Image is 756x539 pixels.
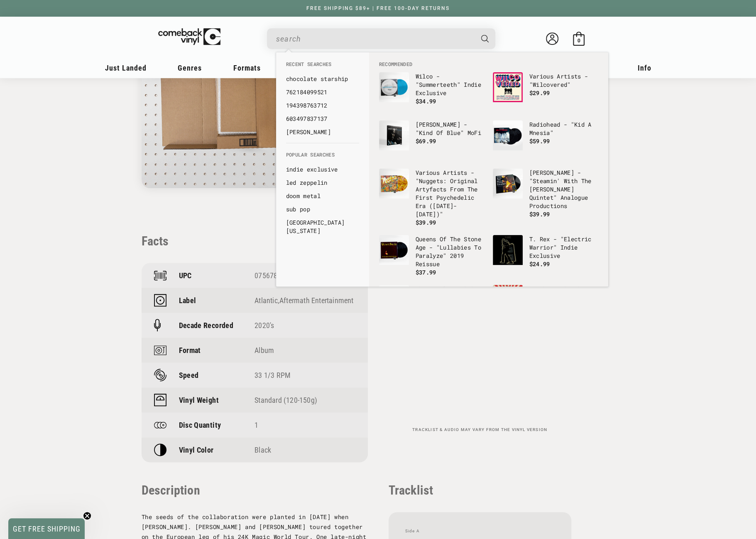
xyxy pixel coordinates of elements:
p: Tracklist & audio may vary from the vinyl version [389,427,571,432]
button: Search [474,28,496,49]
div: Search [267,28,495,49]
div: 075678626654 [254,271,355,280]
span: Genres [178,64,202,72]
span: $24.99 [529,260,550,268]
div: GET FREE SHIPPINGClose teaser [8,518,85,539]
li: recent_searches: 603497837137 [282,112,363,125]
p: UPC [179,271,192,280]
li: recent_searches: 194398763712 [282,99,363,112]
a: led zeppelin [286,179,359,187]
img: Various Artists - "Wilcovered" [493,72,523,102]
li: default_suggestions: indie exclusive [282,163,363,176]
a: doom metal [286,192,359,200]
li: default_products: Miles Davis - "Steamin' With The Miles Davis Quintet" Analogue Productions [489,164,602,223]
p: Description [142,483,368,497]
span: Black [254,446,271,454]
p: [PERSON_NAME] - "Steamin' With The [PERSON_NAME] Quintet" Analogue Productions [529,169,598,210]
p: Wilco - "Summerteeth" Indie Exclusive [416,72,484,97]
li: default_suggestions: led zeppelin [282,176,363,189]
a: chocolate starship [286,75,359,83]
li: default_suggestions: doom metal [282,189,363,203]
a: 33 1/3 RPM [254,371,291,380]
span: $34.99 [416,97,436,105]
p: Vinyl Color [179,446,214,454]
p: Various Artists - "Nuggets: Original Artyfacts From The First Psychedelic Era ([DATE]-[DATE])" [416,169,484,218]
div: , [254,296,355,305]
p: Speed [179,371,199,380]
a: T. Rex - "Electric Warrior" Indie Exclusive T. Rex - "Electric Warrior" Indie Exclusive $24.99 [493,235,598,275]
li: recent_searches: 762184099521 [282,86,363,99]
span: Just Landed [105,64,147,72]
span: Side A [405,529,555,534]
li: Recommended [375,61,602,68]
li: default_products: Radiohead - "Kid A Mnesia" [489,116,602,164]
div: Recent Searches [276,52,369,143]
p: The Beatles - "1" [416,285,484,293]
input: When autocomplete results are available use up and down arrows to review and enter to select [276,30,473,47]
span: $39.99 [416,218,436,226]
li: Popular Searches [282,151,363,163]
div: Popular Searches [276,143,369,242]
p: Facts [142,234,368,248]
span: GET FREE SHIPPING [13,524,81,533]
a: [GEOGRAPHIC_DATA][US_STATE] [286,218,359,235]
span: 1 [254,421,258,429]
a: indie exclusive [286,165,359,174]
a: Various Artists - "Nuggets: Original Artyfacts From The First Psychedelic Era (1965-1968)" Variou... [379,169,484,227]
li: default_products: Wilco - "Summerteeth" Indie Exclusive [375,68,489,116]
span: 0 [577,37,580,44]
p: Various Artists - "Wilcovered" [529,72,598,89]
a: Various Artists - "Wilcovered" Various Artists - "Wilcovered" $29.99 [493,72,598,112]
a: 603497837137 [286,115,359,123]
img: T. Rex - "Electric Warrior" Indie Exclusive [493,235,523,265]
p: Queens Of The Stone Age - "Lullabies To Paralyze" 2019 Reissue [416,235,484,268]
img: Wilco - "Summerteeth" Indie Exclusive [379,72,409,102]
a: Incubus - "Light Grenades" Regular Incubus - "Light Grenades" Regular [493,285,598,325]
a: 762184099521 [286,88,359,96]
img: The Beatles - "1" [379,285,409,315]
span: $39.99 [529,210,550,218]
a: Standard (120-150g) [254,396,317,404]
a: Wilco - "Summerteeth" Indie Exclusive Wilco - "Summerteeth" Indie Exclusive $34.99 [379,72,484,112]
a: Miles Davis - "Steamin' With The Miles Davis Quintet" Analogue Productions [PERSON_NAME] - "Steam... [493,169,598,218]
img: Miles Davis - "Kind Of Blue" MoFi [379,120,409,150]
span: $29.99 [529,89,550,97]
span: $37.99 [416,268,436,276]
li: default_products: Queens Of The Stone Age - "Lullabies To Paralyze" 2019 Reissue [375,231,489,281]
a: 194398763712 [286,101,359,110]
a: 2020's [254,321,274,330]
li: recent_searches: chocolate starship [282,72,363,86]
li: default_products: Incubus - "Light Grenades" Regular [489,281,602,329]
a: Album [254,346,274,355]
a: Atlantic [254,296,278,305]
li: default_suggestions: hotel california [282,216,363,238]
li: default_products: The Beatles - "1" [375,281,489,329]
a: Queens Of The Stone Age - "Lullabies To Paralyze" 2019 Reissue Queens Of The Stone Age - "Lullabi... [379,235,484,277]
a: [PERSON_NAME] [286,128,359,136]
p: Vinyl Weight [179,396,219,404]
p: Disc Quantity [179,421,221,429]
p: Format [179,346,201,355]
span: $69.99 [416,137,436,145]
img: Radiohead - "Kid A Mnesia" [493,120,523,150]
li: Recent Searches [282,61,363,72]
li: default_products: Various Artists - "Nuggets: Original Artyfacts From The First Psychedelic Era (... [375,164,489,231]
span: Info [638,64,651,72]
img: Various Artists - "Nuggets: Original Artyfacts From The First Psychedelic Era (1965-1968)" [379,169,409,198]
a: Aftermath Entertainment [279,296,354,305]
img: Queens Of The Stone Age - "Lullabies To Paralyze" 2019 Reissue [379,235,409,265]
li: default_products: T. Rex - "Electric Warrior" Indie Exclusive [489,231,602,279]
p: [PERSON_NAME] - "Kind Of Blue" MoFi [416,120,484,137]
li: default_products: Miles Davis - "Kind Of Blue" MoFi [375,116,489,164]
a: The Beatles - "1" The Beatles - "1" [379,285,484,325]
a: sub pop [286,205,359,213]
span: Formats [233,64,261,72]
p: Label [179,296,196,305]
img: Incubus - "Light Grenades" Regular [493,285,523,315]
img: HowWePack-Updated.gif [142,1,368,188]
span: $59.99 [529,137,550,145]
p: Radiohead - "Kid A Mnesia" [529,120,598,137]
li: default_products: Various Artists - "Wilcovered" [489,68,602,116]
p: T. Rex - "Electric Warrior" Indie Exclusive [529,235,598,260]
a: FREE SHIPPING $89+ | FREE 100-DAY RETURNS [298,5,458,11]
